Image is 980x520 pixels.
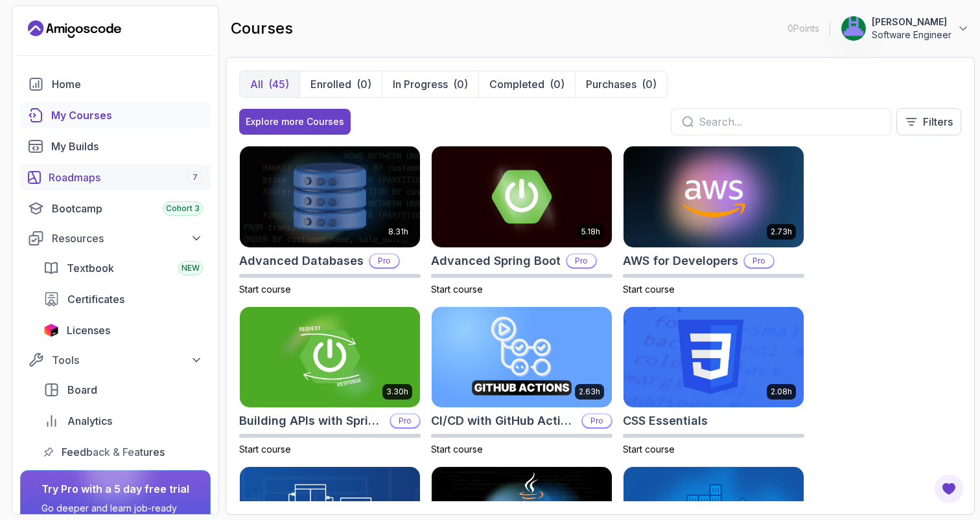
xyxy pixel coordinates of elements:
[432,146,612,247] img: Advanced Spring Boot card
[36,377,211,403] a: board
[240,146,420,247] img: Advanced Databases card
[933,473,964,504] button: Open Feedback Button
[62,444,165,460] span: Feedback & Features
[391,414,419,427] p: Pro
[478,71,575,97] button: Completed(0)
[28,19,121,40] a: Landing page
[841,16,866,41] img: user profile image
[36,286,211,312] a: certificates
[431,412,576,430] h2: CI/CD with GitHub Actions
[393,76,448,92] p: In Progress
[52,76,203,92] div: Home
[240,71,299,97] button: All(45)
[51,139,203,154] div: My Builds
[575,71,667,97] button: Purchases(0)
[896,108,961,135] button: Filters
[20,227,211,250] button: Resources
[431,284,483,295] span: Start course
[567,254,596,267] p: Pro
[20,348,211,372] button: Tools
[43,324,59,337] img: jetbrains icon
[489,76,544,92] p: Completed
[356,76,371,92] div: (0)
[20,133,211,159] a: builds
[166,203,200,214] span: Cohort 3
[623,252,738,270] h2: AWS for Developers
[36,317,211,343] a: licenses
[52,231,203,246] div: Resources
[581,227,600,237] p: 5.18h
[239,284,291,295] span: Start course
[872,16,951,28] p: [PERSON_NAME]
[771,387,792,397] p: 2.08h
[787,22,819,35] p: 0 Points
[36,439,211,465] a: feedback
[388,227,408,237] p: 8.31h
[67,322,110,338] span: Licenses
[745,254,773,267] p: Pro
[771,227,792,237] p: 2.73h
[67,413,112,429] span: Analytics
[370,254,399,267] p: Pro
[579,387,600,397] p: 2.63h
[231,18,293,39] h2: courses
[52,201,203,216] div: Bootcamp
[246,115,344,128] div: Explore more Courses
[431,252,561,270] h2: Advanced Spring Boot
[623,444,675,455] span: Start course
[67,382,97,398] span: Board
[299,71,382,97] button: Enrolled(0)
[239,109,351,135] button: Explore more Courses
[699,114,880,130] input: Search...
[453,76,468,92] div: (0)
[239,252,364,270] h2: Advanced Databases
[36,408,211,434] a: analytics
[623,284,675,295] span: Start course
[268,76,289,92] div: (45)
[20,102,211,128] a: courses
[586,76,636,92] p: Purchases
[583,414,611,427] p: Pro
[623,412,708,430] h2: CSS Essentials
[49,170,203,185] div: Roadmaps
[52,352,203,368] div: Tools
[550,76,565,92] div: (0)
[192,172,198,183] span: 7
[310,76,351,92] p: Enrolled
[432,307,612,408] img: CI/CD with GitHub Actions card
[36,255,211,281] a: textbook
[67,260,114,276] span: Textbook
[250,76,263,92] p: All
[20,164,211,190] a: roadmaps
[642,76,657,92] div: (0)
[240,307,420,408] img: Building APIs with Spring Boot card
[872,28,951,41] p: Software Engineer
[51,107,203,123] div: My Courses
[841,16,970,41] button: user profile image[PERSON_NAME]Software Engineer
[239,412,384,430] h2: Building APIs with Spring Boot
[20,196,211,221] a: bootcamp
[624,307,804,408] img: CSS Essentials card
[20,71,211,97] a: home
[382,71,478,97] button: In Progress(0)
[386,387,408,397] p: 3.30h
[239,444,291,455] span: Start course
[67,291,124,307] span: Certificates
[431,444,483,455] span: Start course
[624,146,804,247] img: AWS for Developers card
[181,263,200,273] span: NEW
[923,114,953,130] p: Filters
